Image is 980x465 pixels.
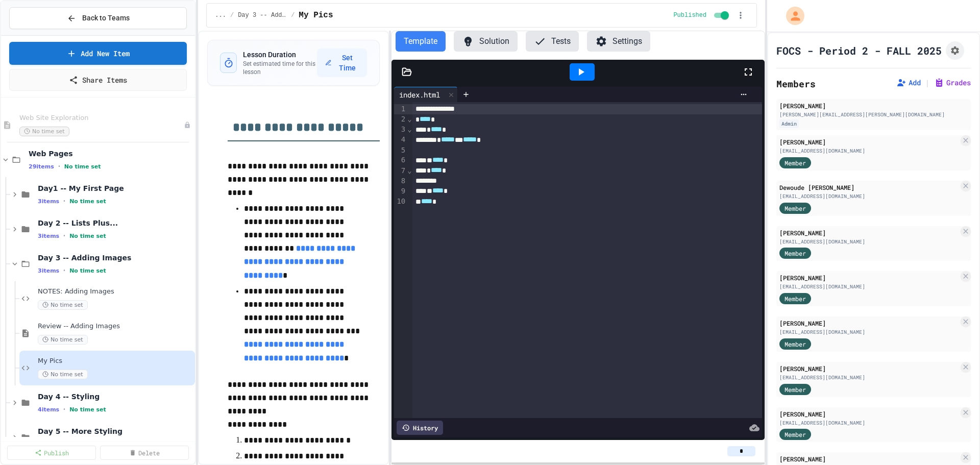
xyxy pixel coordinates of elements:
[38,233,59,239] span: 3 items
[779,374,959,381] div: [EMAIL_ADDRESS][DOMAIN_NAME]
[394,135,407,145] div: 4
[243,60,317,76] p: Set estimated time for this lesson
[454,31,518,52] button: Solution
[394,89,445,100] div: index.html
[238,11,287,19] span: Day 3 -- Adding Images
[64,163,101,170] span: No time set
[785,339,806,349] span: Member
[896,78,921,88] button: Add
[291,11,295,19] span: /
[397,421,443,435] div: History
[785,385,806,394] span: Member
[779,111,968,118] div: [PERSON_NAME][EMAIL_ADDRESS][PERSON_NAME][DOMAIN_NAME]
[394,155,407,165] div: 6
[775,4,807,28] div: My Account
[215,11,226,19] span: ...
[38,287,193,296] span: NOTES: Adding Images
[394,114,407,125] div: 2
[63,266,65,275] span: •
[779,183,959,192] div: Dewoude [PERSON_NAME]
[407,125,412,133] span: Fold line
[779,364,959,373] div: [PERSON_NAME]
[776,77,816,91] h2: Members
[69,406,106,413] span: No time set
[38,322,193,331] span: Review -- Adding Images
[63,197,65,205] span: •
[184,121,191,129] div: Unpublished
[38,427,193,436] span: Day 5 -- More Styling
[19,114,184,123] span: Web Site Exploration
[38,184,193,193] span: Day1 -- My First Page
[779,283,959,290] div: [EMAIL_ADDRESS][DOMAIN_NAME]
[299,9,333,21] span: My Pics
[38,335,88,345] span: No time set
[937,424,970,455] iframe: chat widget
[526,31,579,52] button: Tests
[396,31,446,52] button: Template
[38,392,193,401] span: Day 4 -- Styling
[785,204,806,213] span: Member
[63,232,65,240] span: •
[38,218,193,228] span: Day 2 -- Lists Plus...
[587,31,650,52] button: Settings
[38,406,59,413] span: 4 items
[394,87,458,102] div: index.html
[38,253,193,262] span: Day 3 -- Adding Images
[7,446,96,460] a: Publish
[394,197,407,207] div: 10
[779,147,959,155] div: [EMAIL_ADDRESS][DOMAIN_NAME]
[394,176,407,186] div: 8
[407,166,412,175] span: Fold line
[29,163,54,170] span: 29 items
[785,294,806,303] span: Member
[9,42,187,65] a: Add New Item
[394,166,407,176] div: 7
[394,186,407,197] div: 9
[317,48,367,77] button: Set Time
[38,198,59,205] span: 3 items
[779,409,959,419] div: [PERSON_NAME]
[934,78,971,88] button: Grades
[779,319,959,328] div: [PERSON_NAME]
[38,357,193,365] span: My Pics
[38,300,88,310] span: No time set
[779,101,968,110] div: [PERSON_NAME]
[946,41,964,60] button: Assignment Settings
[69,198,106,205] span: No time set
[779,119,799,128] div: Admin
[673,9,731,21] div: Content is published and visible to students
[779,238,959,246] div: [EMAIL_ADDRESS][DOMAIN_NAME]
[100,446,189,460] a: Delete
[82,13,130,23] span: Back to Teams
[38,267,59,274] span: 3 items
[785,430,806,439] span: Member
[779,273,959,282] div: [PERSON_NAME]
[407,115,412,123] span: Fold line
[779,328,959,336] div: [EMAIL_ADDRESS][DOMAIN_NAME]
[776,43,942,58] h1: FOCS - Period 2 - FALL 2025
[673,11,706,19] span: Published
[785,158,806,167] span: Member
[69,233,106,239] span: No time set
[29,149,193,158] span: Web Pages
[394,125,407,135] div: 3
[779,192,959,200] div: [EMAIL_ADDRESS][DOMAIN_NAME]
[9,7,187,29] button: Back to Teams
[779,228,959,237] div: [PERSON_NAME]
[9,69,187,91] a: Share Items
[63,405,65,413] span: •
[785,249,806,258] span: Member
[779,419,959,427] div: [EMAIL_ADDRESS][DOMAIN_NAME]
[394,145,407,156] div: 5
[779,454,959,463] div: [PERSON_NAME]
[925,77,930,89] span: |
[895,380,970,423] iframe: chat widget
[19,127,69,136] span: No time set
[58,162,60,170] span: •
[243,50,317,60] h3: Lesson Duration
[230,11,234,19] span: /
[38,370,88,379] span: No time set
[394,104,407,114] div: 1
[69,267,106,274] span: No time set
[779,137,959,146] div: [PERSON_NAME]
